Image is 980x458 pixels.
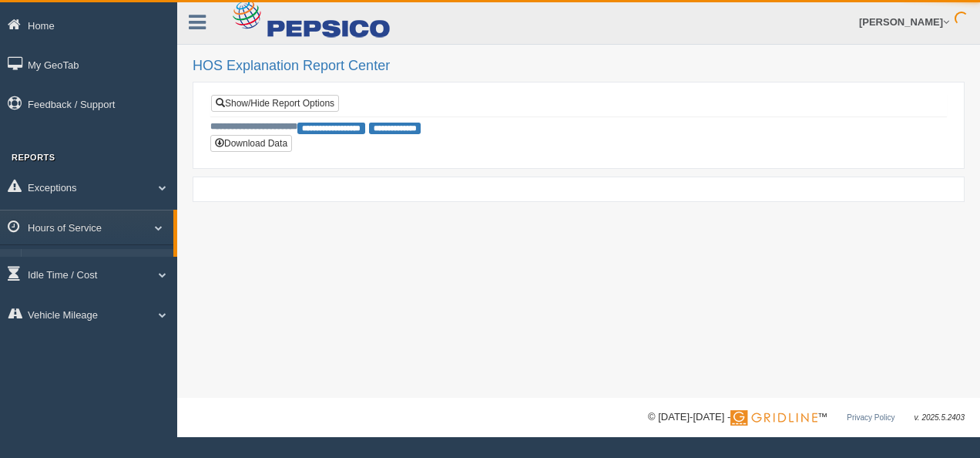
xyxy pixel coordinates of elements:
a: Privacy Policy [847,413,894,422]
h2: HOS Explanation Report Center [193,59,965,74]
span: v. 2025.5.2403 [915,413,965,422]
a: Show/Hide Report Options [211,95,339,112]
div: © [DATE]-[DATE] - ™ [648,409,965,426]
a: HOS Explanation Reports [28,249,173,277]
button: Download Data [210,135,292,152]
img: Gridline [730,410,817,426]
